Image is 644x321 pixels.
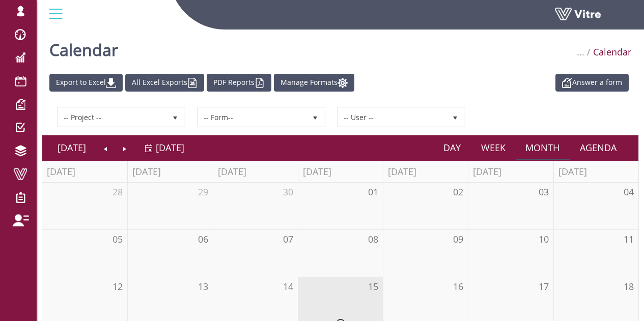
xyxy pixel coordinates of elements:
[213,161,298,183] th: [DATE]
[471,136,516,159] a: Week
[255,78,265,88] img: cal_pdf.png
[49,74,123,92] a: Export to Excel
[125,74,204,92] a: All Excel Exports
[562,78,572,88] img: appointment_white2.png
[383,161,468,183] th: [DATE]
[555,74,629,92] a: Answer a form
[570,136,627,159] a: Agenda
[58,108,166,126] span: -- Project --
[433,136,471,159] a: Day
[49,25,118,69] h1: Calendar
[516,136,570,159] a: Month
[338,78,348,88] img: cal_settings.png
[166,108,184,126] span: select
[298,161,383,183] th: [DATE]
[42,161,127,183] th: [DATE]
[338,108,446,126] span: -- User --
[156,141,184,154] span: [DATE]
[274,74,354,92] a: Manage Formats
[127,161,212,183] th: [DATE]
[198,108,306,126] span: -- Form--
[553,161,638,183] th: [DATE]
[187,78,198,88] img: cal_excel.png
[115,136,134,159] a: Next
[584,46,631,59] li: Calendar
[446,108,464,126] span: select
[106,78,116,88] img: cal_download.png
[207,74,271,92] a: PDF Reports
[577,46,584,58] span: ...
[468,161,553,183] th: [DATE]
[306,108,324,126] span: select
[96,136,116,159] a: Previous
[145,136,184,159] a: [DATE]
[47,136,96,159] a: [DATE]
